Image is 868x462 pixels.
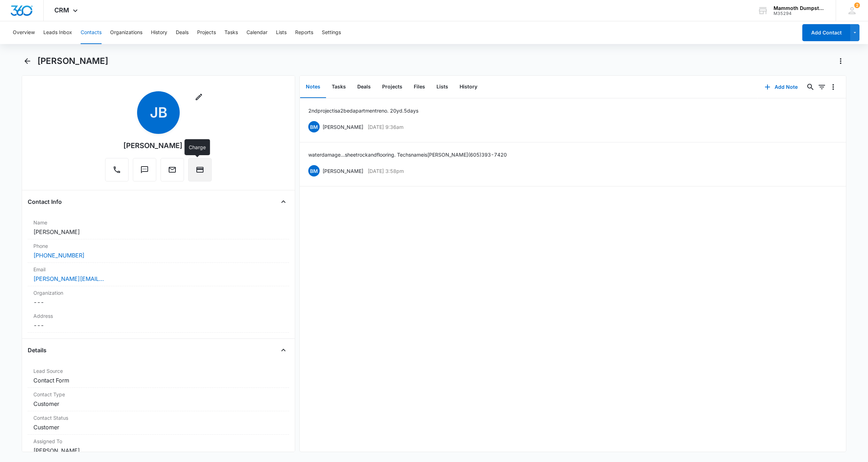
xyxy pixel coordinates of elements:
p: [PERSON_NAME] [322,123,363,131]
button: Settings [322,21,341,44]
a: [PERSON_NAME][EMAIL_ADDRESS][DOMAIN_NAME] [33,275,104,283]
button: Projects [376,76,408,98]
button: Search... [805,81,816,93]
button: Lists [431,76,454,98]
span: JB [137,91,180,134]
p: [DATE] 9:36am [368,123,403,131]
dd: Customer [33,423,283,431]
button: Notes [300,76,326,98]
button: Email [161,158,184,181]
button: Lists [276,21,287,44]
label: Assigned To [33,437,283,445]
dd: --- [33,321,283,330]
button: Calendar [246,21,267,44]
div: notifications count [854,2,860,8]
button: Overview [13,21,35,44]
button: Tasks [224,21,238,44]
dd: [PERSON_NAME] [33,446,283,455]
button: Close [278,344,289,356]
button: History [454,76,483,98]
span: CRM [54,6,69,14]
label: Lead Source [33,367,283,375]
div: Phone[PHONE_NUMBER] [28,239,289,263]
div: Name[PERSON_NAME] [28,216,289,239]
p: [DATE] 3:58pm [368,167,404,175]
label: Organization [33,289,283,297]
dd: [PERSON_NAME] [33,228,283,236]
label: Address [33,312,283,320]
label: Contact Status [33,414,283,422]
button: Add Contact [802,24,850,41]
div: account name [774,5,825,11]
button: Back [22,55,33,67]
div: Lead SourceContact Form [28,364,289,388]
a: Email [161,169,184,175]
div: account id [774,11,825,16]
span: BM [308,121,320,132]
p: 2nd project is a 2 bed apartment reno. 20yd. 5 days [308,107,418,114]
a: [PHONE_NUMBER] [33,251,85,260]
h1: [PERSON_NAME] [37,56,108,66]
h4: Contact Info [28,197,62,206]
h4: Details [28,346,47,354]
p: water damage...sheetrock and flooring. Techs name is [PERSON_NAME] (605) 393-7420 [308,151,507,158]
button: Leads Inbox [43,21,72,44]
button: Overflow Menu [828,81,839,93]
button: Deals [176,21,189,44]
button: Projects [197,21,216,44]
button: Close [278,196,289,207]
div: Organization--- [28,286,289,309]
button: Text [133,158,156,181]
button: Charge [188,158,212,181]
label: Email [33,266,283,273]
a: Charge [188,169,212,175]
div: Contact TypeCustomer [28,388,289,411]
dd: --- [33,298,283,306]
button: Contacts [81,21,102,44]
div: Assigned To[PERSON_NAME] [28,435,289,458]
button: Add Note [758,78,805,96]
label: Contact Type [33,391,283,398]
div: [PERSON_NAME] [123,140,194,151]
button: Deals [352,76,376,98]
div: Address--- [28,309,289,333]
span: 2 [854,2,860,8]
a: Text [133,169,156,175]
dd: Customer [33,400,283,408]
div: Email[PERSON_NAME][EMAIL_ADDRESS][DOMAIN_NAME] [28,263,289,286]
span: BM [308,165,320,176]
button: Call [105,158,129,181]
button: Files [408,76,431,98]
a: Call [105,169,129,175]
button: Reports [295,21,313,44]
label: Name [33,219,283,226]
div: Contact StatusCustomer [28,411,289,435]
button: Filters [816,81,828,93]
button: History [151,21,167,44]
p: [PERSON_NAME] [322,167,363,175]
button: Tasks [326,76,352,98]
label: Phone [33,242,283,250]
div: Charge [185,139,210,155]
dd: Contact Form [33,376,283,385]
button: Actions [835,55,846,67]
button: Organizations [110,21,142,44]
